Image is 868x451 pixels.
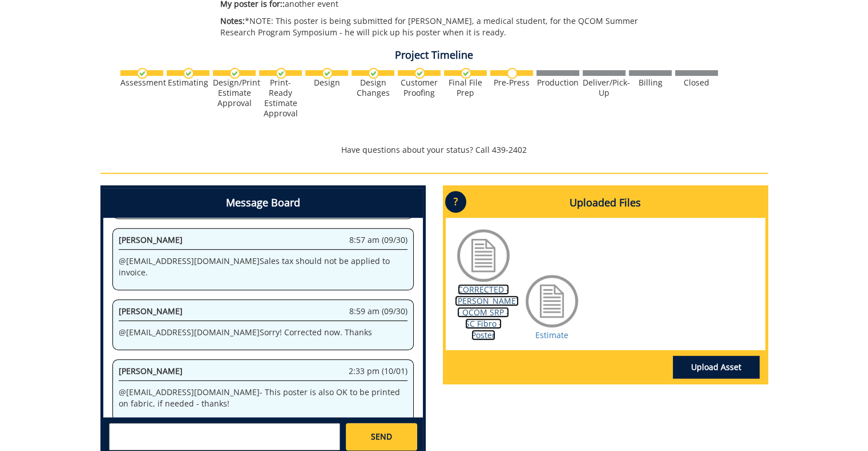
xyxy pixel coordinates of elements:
span: [PERSON_NAME] [119,365,183,376]
div: Billing [629,78,672,88]
div: Assessment [120,78,163,88]
div: Customer Proofing [398,78,441,98]
span: Notes: [220,15,245,26]
p: ? [445,191,466,213]
p: @ [EMAIL_ADDRESS][DOMAIN_NAME] Sorry! Corrected now. Thanks [119,327,407,338]
h4: Uploaded Files [446,188,765,218]
img: checkmark [368,68,379,79]
img: checkmark [461,68,471,79]
img: checkmark [276,68,286,79]
div: Pre-Press [490,78,533,88]
span: 8:57 am (09/30) [349,234,407,246]
img: checkmark [137,68,148,79]
div: Production [536,78,579,88]
div: Design Changes [352,78,394,98]
div: Deliver/Pick-Up [583,78,625,98]
p: @ [EMAIL_ADDRESS][DOMAIN_NAME] Sales tax should not be applied to invoice. [119,255,407,278]
a: CORRECTED - [PERSON_NAME] - QCOM SRP - SC Fibro - Poster [455,284,519,340]
div: Final File Prep [444,78,487,98]
span: 8:59 am (09/30) [349,306,407,317]
img: checkmark [183,68,194,79]
span: 2:33 pm (10/01) [349,365,407,377]
textarea: messageToSend [109,423,340,450]
h4: Message Board [103,188,423,218]
div: Design [305,78,348,88]
a: SEND [346,423,417,450]
div: Estimating [167,78,209,88]
div: Design/Print Estimate Approval [213,78,256,108]
img: checkmark [414,68,425,79]
span: SEND [371,431,392,442]
img: checkmark [322,68,333,79]
h4: Project Timeline [100,50,768,61]
img: checkmark [229,68,240,79]
a: Estimate [535,330,568,340]
div: Closed [675,78,718,88]
a: Upload Asset [673,356,760,379]
p: @ [EMAIL_ADDRESS][DOMAIN_NAME] - This poster is also OK to be printed on fabric, if needed - thanks! [119,387,407,409]
span: [PERSON_NAME] [119,306,183,316]
span: [PERSON_NAME] [119,234,183,245]
p: Have questions about your status? Call 439-2402 [100,144,768,156]
div: Print-Ready Estimate Approval [259,78,302,119]
img: no [507,68,518,79]
p: *NOTE: This poster is being submitted for [PERSON_NAME], a medical student, for the QCOM Summer R... [220,15,667,38]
